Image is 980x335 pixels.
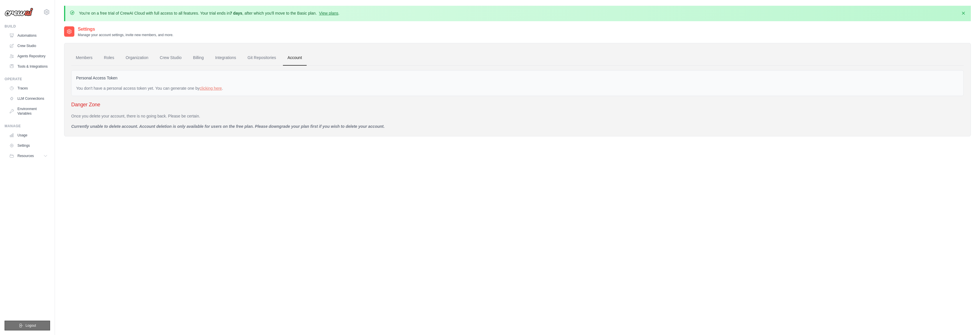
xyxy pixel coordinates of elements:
[7,52,50,61] a: Agents Repository
[7,104,50,118] a: Environment Variables
[7,62,50,71] a: Tools & Integrations
[17,154,34,158] span: Resources
[25,323,36,328] span: Logout
[71,50,97,66] a: Members
[200,86,222,91] a: clicking here
[7,151,50,160] button: Resources
[7,84,50,93] a: Traces
[7,31,50,40] a: Automations
[5,24,50,29] div: Build
[79,10,340,16] p: You're on a free trial of CrewAI Cloud with full access to all features. Your trial ends in , aft...
[78,33,173,37] p: Manage your account settings, invite new members, and more.
[243,50,281,66] a: Git Repositories
[71,124,964,129] p: Currently unable to delete account. Account deletion is only available for users on the free plan...
[5,8,33,16] img: Logo
[99,50,119,66] a: Roles
[7,131,50,140] a: Usage
[283,50,307,66] a: Account
[5,77,50,81] div: Operate
[76,75,118,81] label: Personal Access Token
[7,141,50,150] a: Settings
[319,11,338,15] a: View plans
[78,26,173,33] h2: Settings
[5,124,50,128] div: Manage
[76,85,959,91] div: You don't have a personal access token yet. You can generate one by .
[155,50,186,66] a: Crew Studio
[5,321,50,330] button: Logout
[71,113,964,119] p: Once you delete your account, there is no going back. Please be certain.
[230,11,242,15] strong: 7 days
[7,94,50,103] a: LLM Connections
[71,101,964,109] h3: Danger Zone
[189,50,208,66] a: Billing
[7,41,50,50] a: Crew Studio
[211,50,241,66] a: Integrations
[121,50,153,66] a: Organization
